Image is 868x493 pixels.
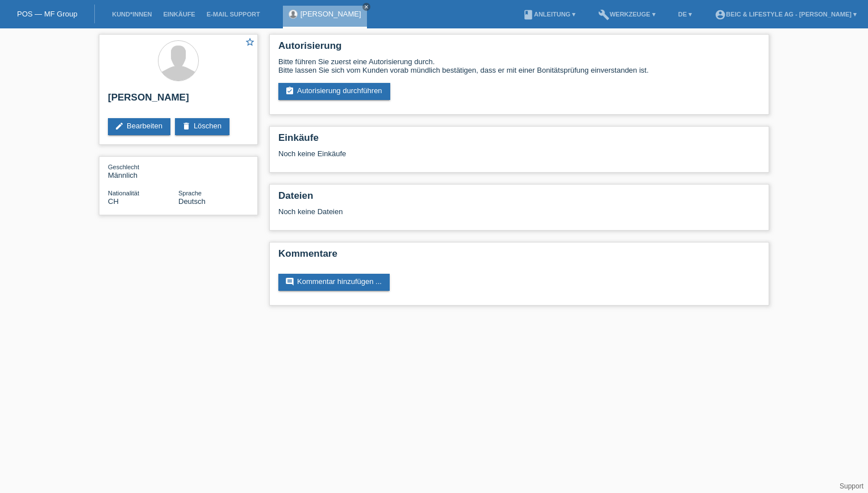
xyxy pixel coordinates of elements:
h2: Einkäufe [278,132,760,149]
a: DE ▾ [673,11,698,18]
h2: Dateien [278,190,760,207]
h2: Kommentare [278,248,760,265]
a: close [362,3,370,11]
a: POS — MF Group [17,10,77,18]
a: bookAnleitung ▾ [517,11,581,18]
span: Schweiz [108,197,119,206]
a: Kund*innen [106,11,157,18]
a: [PERSON_NAME] [301,10,361,18]
i: assignment_turned_in [285,86,294,95]
div: Bitte führen Sie zuerst eine Autorisierung durch. Bitte lassen Sie sich vom Kunden vorab mündlich... [278,57,760,74]
i: delete [182,122,191,131]
span: Deutsch [178,197,206,206]
i: build [598,9,610,20]
span: Nationalität [108,190,139,197]
i: close [364,4,369,10]
a: Einkäufe [157,11,201,18]
a: star_border [245,37,255,49]
h2: Autorisierung [278,40,760,57]
a: buildWerkzeuge ▾ [592,11,661,18]
a: deleteLöschen [175,118,229,135]
a: account_circlebeic & LIFESTYLE AG - [PERSON_NAME] ▾ [709,11,862,18]
h2: [PERSON_NAME] [108,92,249,109]
a: editBearbeiten [108,118,170,135]
i: book [523,9,534,20]
i: comment [285,277,294,286]
i: star_border [245,37,255,47]
a: commentKommentar hinzufügen ... [278,274,390,291]
span: Sprache [178,190,202,197]
a: assignment_turned_inAutorisierung durchführen [278,83,390,100]
span: Geschlecht [108,164,139,170]
i: edit [115,122,124,131]
div: Noch keine Einkäufe [278,149,760,166]
i: account_circle [715,9,726,20]
a: Support [840,482,863,490]
a: E-Mail Support [201,11,266,18]
div: Männlich [108,162,178,179]
div: Noch keine Dateien [278,207,625,216]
